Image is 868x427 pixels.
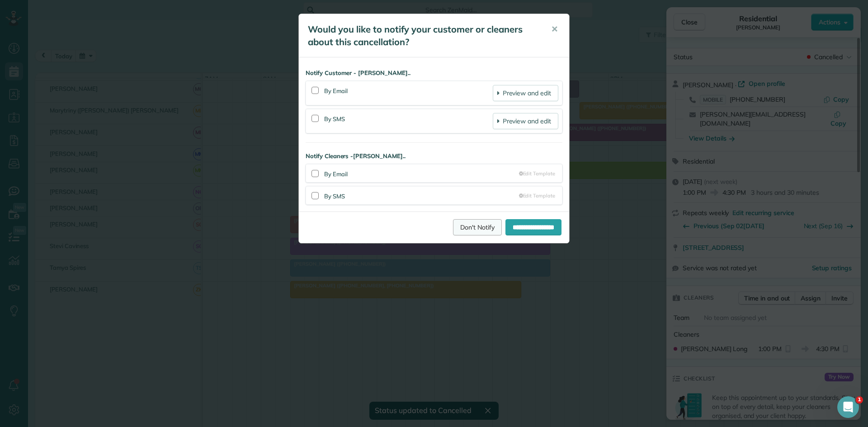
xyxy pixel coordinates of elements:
[324,113,493,129] div: By SMS
[324,190,519,201] div: By SMS
[493,113,558,129] a: Preview and edit
[324,168,519,178] div: By Email
[308,23,538,48] h5: Would you like to notify your customer or cleaners about this cancellation?
[551,24,558,34] span: ✕
[453,219,502,235] a: Don't Notify
[493,85,558,101] a: Preview and edit
[519,192,555,199] a: Edit Template
[324,85,493,101] div: By Email
[856,396,863,404] span: 1
[837,396,859,418] iframe: Intercom live chat
[519,170,555,177] a: Edit Template
[306,152,562,160] strong: Notify Cleaners -[PERSON_NAME]..
[306,69,562,77] strong: Notify Customer - [PERSON_NAME]..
